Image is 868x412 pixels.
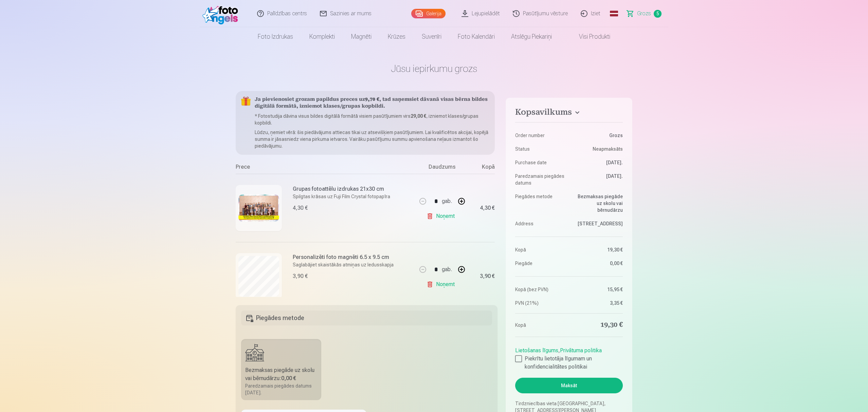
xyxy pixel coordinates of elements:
h6: Personalizēti foto magnēti 6.5 x 9.5 cm [293,253,394,261]
dd: Grozs [572,132,623,139]
dd: [STREET_ADDRESS] [572,220,623,227]
p: Spilgtas krāsas uz Fuji Film Crystal fotopapīra [293,193,390,200]
span: 5 [654,10,662,18]
a: Noņemt [427,278,457,291]
a: Lietošanas līgums [515,347,558,354]
button: Kopsavilkums [515,107,623,119]
div: , [515,344,623,371]
a: Atslēgu piekariņi [503,27,560,46]
div: gab. [442,193,452,209]
dd: 19,30 € [572,320,623,330]
p: Saglabājiet skaistākās atmiņas uz ledusskapja [293,261,394,268]
dd: 0,00 € [572,260,623,267]
a: Magnēti [343,27,380,46]
dt: Kopā (bez PVN) [515,286,566,293]
dt: Order number [515,132,566,139]
dt: Kopā [515,246,566,253]
dt: Piegādes metode [515,193,566,213]
div: Bezmaksas piegāde uz skolu vai bērnudārzu : [245,366,317,382]
dd: 15,95 € [572,286,623,293]
div: 3,90 € [480,274,495,278]
div: 4,30 € [480,206,495,210]
a: Noņemt [427,209,457,223]
h5: Piegādes metode [241,311,492,325]
b: 29,00 € [411,113,426,119]
div: 4,30 € [293,204,308,212]
div: Paredzamais piegādes datums [DATE]. [245,382,317,396]
dt: PVN (21%) [515,300,566,306]
dt: Piegāde [515,260,566,267]
div: Prece [236,163,417,174]
div: 3,90 € [293,272,308,280]
dd: 3,35 € [572,300,623,306]
a: Suvenīri [414,27,450,46]
b: 0,00 € [281,375,296,381]
a: Galerija [411,9,446,18]
a: Privātuma politika [560,347,602,354]
p: * Fotostudija dāvina visus bildes digitālā formātā visiem pasūtījumiem virs , izniemot klases/gru... [255,113,489,126]
dt: Purchase date [515,159,566,166]
div: Daudzums [417,163,468,174]
dd: 19,30 € [572,246,623,253]
b: 9,70 € [365,97,379,102]
h6: Grupas fotoattēlu izdrukas 21x30 cm [293,185,390,193]
dt: Address [515,220,566,227]
button: Maksāt [515,378,623,393]
a: Foto kalendāri [450,27,503,46]
h5: Ja pievienosiet grozam papildus preces uz , tad saņemsiet dāvanā visas bērna bildes digitālā form... [255,96,489,110]
a: Krūzes [380,27,414,46]
dd: [DATE]. [572,159,623,166]
span: Grozs [637,10,651,18]
dd: [DATE]. [572,173,623,186]
div: gab. [442,261,452,278]
div: Kopā [468,163,495,174]
img: /fa1 [202,3,241,24]
a: Visi produkti [560,27,618,46]
span: Neapmaksāts [593,146,623,152]
dt: Paredzamais piegādes datums [515,173,566,186]
dt: Kopā [515,320,566,330]
p: Lūdzu, ņemiet vērā: šis piedāvājums attiecas tikai uz atsevišķiem pasūtījumiem. Lai kvalificētos ... [255,129,489,149]
h1: Jūsu iepirkumu grozs [236,62,632,75]
label: Piekrītu lietotāja līgumam un konfidencialitātes politikai [515,355,623,371]
dt: Status [515,146,566,152]
a: Foto izdrukas [250,27,301,46]
a: Komplekti [301,27,343,46]
dd: Bezmaksas piegāde uz skolu vai bērnudārzu [572,193,623,213]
